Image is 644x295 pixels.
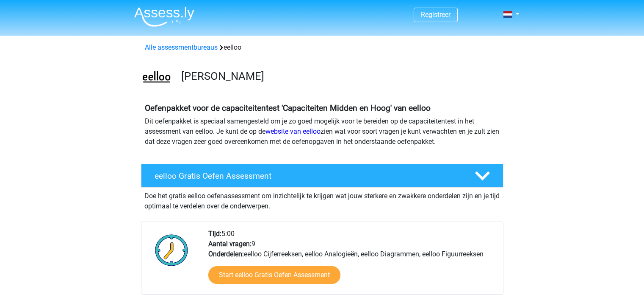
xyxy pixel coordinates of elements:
[138,164,507,188] a: eelloo Gratis Oefen Assessment
[141,63,171,93] img: eelloo.png
[145,43,218,51] a: Alle assessmentbureaus
[150,229,193,271] img: Klok
[208,240,252,248] b: Aantal vragen:
[141,188,503,211] div: Doe het gratis eelloo oefenassessment om inzichtelijk te krijgen wat jouw sterkere en zwakkere on...
[181,70,497,83] h3: [PERSON_NAME]
[134,7,194,27] img: Assessly
[421,11,451,19] a: Registreer
[145,116,500,147] p: Dit oefenpakket is speciaal samengesteld om je zo goed mogelijk voor te bereiden op de capaciteit...
[202,229,503,294] div: 5:00 9 eelloo Cijferreeksen, eelloo Analogieën, eelloo Diagrammen, eelloo Figuurreeksen
[208,266,340,284] a: Start eelloo Gratis Oefen Assessment
[208,250,244,258] b: Onderdelen:
[141,42,503,53] div: eelloo
[145,103,431,113] b: Oefenpakket voor de capaciteitentest 'Capaciteiten Midden en Hoog' van eelloo
[265,127,321,135] a: website van eelloo
[208,230,221,238] b: Tijd:
[155,171,461,181] h4: eelloo Gratis Oefen Assessment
